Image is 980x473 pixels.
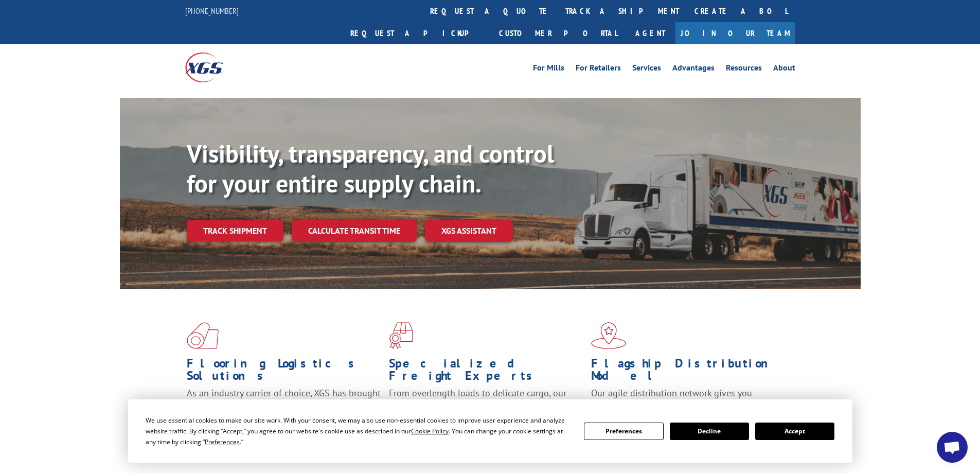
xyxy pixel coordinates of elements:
[187,137,554,199] b: Visibility, transparency, and control for your entire supply chain.
[584,423,663,440] button: Preferences
[128,399,852,463] div: Cookie Consent Prompt
[389,387,583,433] p: From overlength loads to delicate cargo, our experienced staff knows the best way to move your fr...
[672,64,715,75] a: Advantages
[591,357,786,387] h1: Flagship Distribution Model
[937,432,968,463] div: Open chat
[187,220,283,241] a: Track shipment
[185,6,239,16] a: [PHONE_NUMBER]
[205,437,240,446] span: Preferences
[755,423,834,440] button: Accept
[187,387,381,424] span: As an industry carrier of choice, XGS has brought innovation and dedication to flooring logistics...
[576,64,621,75] a: For Retailers
[389,357,583,387] h1: Specialized Freight Experts
[632,64,661,75] a: Services
[187,357,381,387] h1: Flooring Logistics Solutions
[591,322,627,349] img: xgs-icon-flagship-distribution-model-red
[675,22,795,44] a: Join Our Team
[425,220,513,242] a: XGS ASSISTANT
[411,427,449,435] span: Cookie Policy
[670,423,749,440] button: Decline
[146,415,572,447] div: We use essential cookies to make our site work. With your consent, we may also use non-essential ...
[591,387,780,411] span: Our agile distribution network gives you nationwide inventory management on demand.
[187,322,219,349] img: xgs-icon-total-supply-chain-intelligence-red
[491,22,625,44] a: Customer Portal
[292,220,417,242] a: Calculate transit time
[389,322,413,349] img: xgs-icon-focused-on-flooring-red
[773,64,795,75] a: About
[533,64,564,75] a: For Mills
[726,64,762,75] a: Resources
[343,22,491,44] a: Request a pickup
[625,22,675,44] a: Agent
